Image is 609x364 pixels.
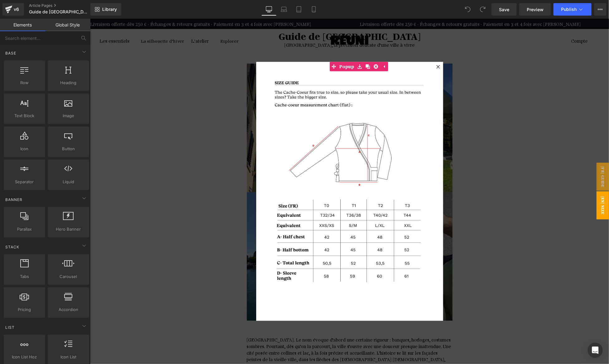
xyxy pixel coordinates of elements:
[306,3,321,16] a: Mobile
[494,144,519,172] span: [FR] GUIDE DES TAILLES
[554,3,592,16] button: Publish
[282,43,290,53] a: Delete Module
[50,273,87,280] span: Carousel
[90,3,121,16] a: New Library
[290,43,298,53] a: Expand / Collapse
[102,7,117,12] span: Library
[266,43,274,53] a: Save module
[50,354,87,360] span: Icon List
[274,43,282,53] a: Clone Module
[594,3,607,16] button: More
[261,3,276,16] a: Desktop
[561,7,577,12] span: Publish
[50,226,87,232] span: Hero Banner
[12,5,20,13] div: v6
[50,113,87,119] span: Image
[494,173,519,201] span: [EN] SIZE GUIDE
[50,179,87,185] span: Liquid
[29,9,89,14] span: Guide de [GEOGRAPHIC_DATA]
[527,6,544,13] span: Preview
[6,354,43,360] span: Icon List Hoz
[499,6,509,13] span: Save
[45,19,90,31] a: Global Style
[462,3,474,16] button: Undo
[50,79,87,86] span: Heading
[291,3,306,16] a: Tablet
[2,3,24,16] a: v6
[6,306,43,313] span: Pricing
[5,244,20,250] span: Stack
[29,3,101,8] a: Article Pages
[248,43,266,53] span: Popup
[5,50,17,56] span: Base
[6,226,43,232] span: Parallax
[5,197,23,203] span: Banner
[477,3,489,16] button: Redo
[6,273,43,280] span: Tabs
[6,146,43,152] span: Icon
[6,179,43,185] span: Separator
[5,324,15,330] span: List
[50,146,87,152] span: Button
[519,3,551,16] a: Preview
[588,343,603,358] div: Open Intercom Messenger
[50,306,87,313] span: Accordion
[6,79,43,86] span: Row
[276,3,291,16] a: Laptop
[6,113,43,119] span: Text Block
